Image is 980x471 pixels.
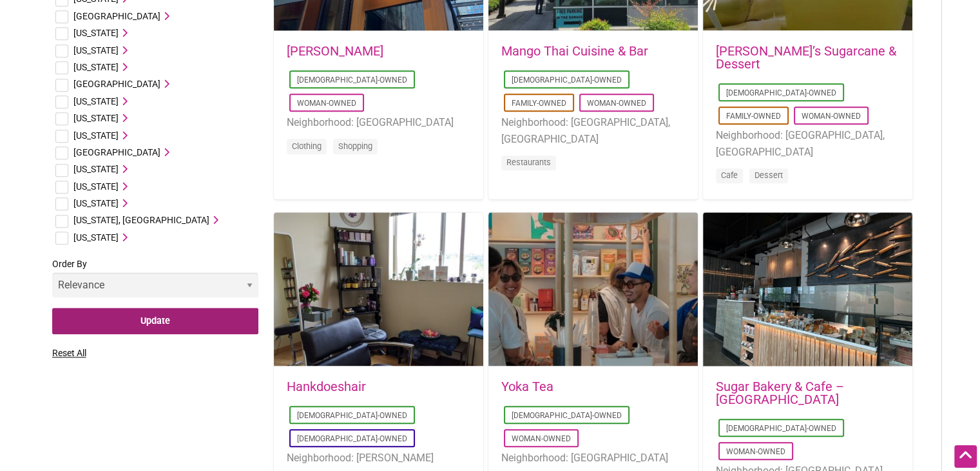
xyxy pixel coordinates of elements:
[716,43,896,72] a: [PERSON_NAME]’s Sugarcane & Dessert
[52,256,258,308] label: Order By
[512,99,566,108] a: Family-Owned
[716,127,899,160] li: Neighborhood: [GEOGRAPHIC_DATA], [GEOGRAPHIC_DATA]
[73,130,119,141] span: [US_STATE]
[726,424,836,433] a: [DEMOGRAPHIC_DATA]-Owned
[287,43,383,59] a: [PERSON_NAME]
[287,450,470,466] li: Neighborhood: [PERSON_NAME]
[73,232,119,243] span: [US_STATE]
[512,434,571,443] a: Woman-Owned
[73,164,119,174] span: [US_STATE]
[726,88,836,97] a: [DEMOGRAPHIC_DATA]-Owned
[754,170,783,180] a: Dessert
[297,434,407,443] a: [DEMOGRAPHIC_DATA]-Owned
[297,411,407,420] a: [DEMOGRAPHIC_DATA]-Owned
[501,114,685,147] li: Neighborhood: [GEOGRAPHIC_DATA], [GEOGRAPHIC_DATA]
[52,348,86,358] a: Reset All
[73,147,160,157] span: [GEOGRAPHIC_DATA]
[716,379,844,407] a: Sugar Bakery & Cafe – [GEOGRAPHIC_DATA]
[726,447,785,456] a: Woman-Owned
[73,11,160,21] span: [GEOGRAPHIC_DATA]
[52,308,258,334] input: Update
[501,450,685,466] li: Neighborhood: [GEOGRAPHIC_DATA]
[721,170,738,180] a: Cafe
[73,62,119,72] span: [US_STATE]
[287,114,470,131] li: Neighborhood: [GEOGRAPHIC_DATA]
[501,43,648,59] a: Mango Thai Cuisine & Bar
[587,99,646,108] a: Woman-Owned
[287,379,366,394] a: Hankdoeshair
[73,79,160,89] span: [GEOGRAPHIC_DATA]
[73,28,119,38] span: [US_STATE]
[512,75,622,85] a: [DEMOGRAPHIC_DATA]-Owned
[73,181,119,192] span: [US_STATE]
[338,141,372,151] a: Shopping
[292,141,322,151] a: Clothing
[73,198,119,208] span: [US_STATE]
[802,112,861,121] a: Woman-Owned
[726,112,781,121] a: Family-Owned
[73,113,119,123] span: [US_STATE]
[73,215,209,225] span: [US_STATE], [GEOGRAPHIC_DATA]
[512,411,622,420] a: [DEMOGRAPHIC_DATA]-Owned
[501,379,553,394] a: Yoka Tea
[73,45,119,55] span: [US_STATE]
[506,157,551,167] a: Restaurants
[954,445,977,468] div: Scroll Back to Top
[52,272,258,297] select: Order By
[73,96,119,106] span: [US_STATE]
[297,75,407,85] a: [DEMOGRAPHIC_DATA]-Owned
[297,99,356,108] a: Woman-Owned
